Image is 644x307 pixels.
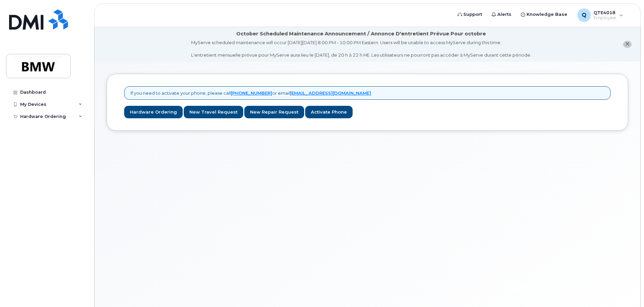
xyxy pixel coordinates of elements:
[290,90,371,96] a: [EMAIL_ADDRESS][DOMAIN_NAME]
[623,41,632,48] button: close notification
[236,30,486,37] div: October Scheduled Maintenance Announcement / Annonce D'entretient Prévue Pour octobre
[244,106,304,118] a: New Repair Request
[124,106,183,118] a: Hardware Ordering
[231,90,272,96] a: [PHONE_NUMBER]
[131,90,371,96] p: If you need to activate your phone, please call or email
[184,106,243,118] a: New Travel Request
[191,39,531,58] div: MyServe scheduled maintenance will occur [DATE][DATE] 8:00 PM - 10:00 PM Eastern. Users will be u...
[305,106,353,118] a: Activate Phone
